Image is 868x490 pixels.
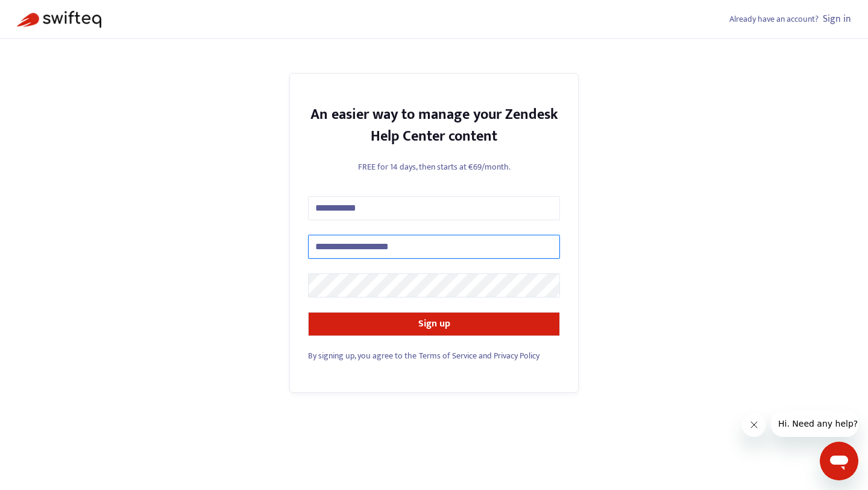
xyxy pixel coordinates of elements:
[308,349,417,363] span: By signing up, you agree to the
[494,349,539,363] a: Privacy Policy
[310,103,558,148] strong: An easier way to manage your Zendesk Help Center content
[742,413,766,437] iframe: Close message
[17,11,101,28] img: Swifteq
[308,312,560,336] button: Sign up
[771,410,858,437] iframe: Message from company
[419,349,477,363] a: Terms of Service
[823,11,851,27] a: Sign in
[820,442,858,480] iframe: Button to launch messaging window
[308,161,560,173] p: FREE for 14 days, then starts at €69/month.
[308,349,560,362] div: and
[729,12,819,26] span: Already have an account?
[418,316,450,332] strong: Sign up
